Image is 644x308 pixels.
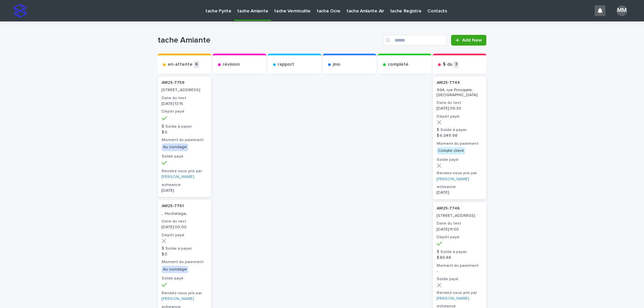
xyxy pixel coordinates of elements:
[162,233,207,238] h3: Dépôt payé
[162,169,207,174] h3: Rendez-vous pris par
[162,276,207,281] h3: Solde payé
[13,4,27,17] img: stacker-logo-s-only.png
[437,106,482,111] p: [DATE] 09:30
[162,182,207,188] h3: echeance
[162,219,207,224] h3: Date du test
[223,62,240,67] p: révision
[162,175,194,179] a: [PERSON_NAME]
[437,141,482,146] h3: Moment du paiement
[162,259,207,265] h3: Moment du paiement
[194,61,199,68] p: 6
[437,100,482,106] h3: Date du test
[162,204,207,208] p: AM25-7761
[158,36,381,45] h1: tache Amiante
[162,88,207,93] p: [STREET_ADDRESS]
[437,177,469,182] a: [PERSON_NAME]
[162,109,207,114] h3: Dépôt payé
[437,296,469,301] a: [PERSON_NAME]
[437,227,482,232] p: [DATE] 11:00
[437,213,482,218] p: [STREET_ADDRESS]
[437,269,482,274] p: -
[437,184,482,190] h3: echeance
[437,157,482,163] h3: Solde payé
[462,38,482,43] span: Add New
[162,130,207,135] p: $ 0
[158,76,211,197] a: AM25-7759 [STREET_ADDRESS]Date du test[DATE] 13:15Dépôt payé$ Solde à payer$ 0Moment du paiementA...
[162,80,207,85] p: AM25-7759
[437,263,482,268] h3: Moment du paiement
[443,62,452,67] p: $ du
[162,291,207,296] h3: Rendez-vous pris par
[278,62,294,67] p: rapport
[162,102,207,106] p: [DATE] 13:15
[162,252,207,257] p: $ 0
[437,290,482,296] h3: Rendez-vous pris par
[162,211,207,216] p: , Hochelaga,
[451,35,486,46] a: Add New
[437,171,482,176] h3: Rendez-vous pris par
[437,276,482,282] h3: Solde payé
[437,235,482,240] h3: Dépôt payé
[162,124,207,129] h3: $ Solde à payer
[162,143,188,151] div: Au sondage
[162,246,207,251] h3: $ Solde à payer
[454,61,459,68] p: 3
[162,297,194,301] a: [PERSON_NAME]
[162,137,207,143] h3: Moment du paiement
[437,133,482,138] p: $ 6,049.98
[437,221,482,226] h3: Date du test
[437,249,482,255] h3: $ Solde à payer
[433,76,486,199] a: AM25-7744 994, rue Principale, [GEOGRAPHIC_DATA]Date du test[DATE] 09:30Dépôt payé$ Solde à payer...
[162,266,188,273] div: Au sondage
[162,96,207,101] h3: Date du test
[437,255,482,260] p: $ 80.48
[388,62,409,67] p: complété
[437,114,482,119] h3: Dépôt payé
[616,5,627,16] div: MM
[162,225,207,230] p: [DATE] 00:00
[437,190,482,195] p: [DATE]
[333,62,340,67] p: jmo
[437,147,465,155] div: Compte client
[383,35,447,46] input: Search
[437,88,482,98] p: 994, rue Principale, [GEOGRAPHIC_DATA]
[162,188,207,193] p: [DATE]
[437,127,482,133] h3: $ Solde à payer
[437,80,482,85] p: AM25-7744
[162,154,207,159] h3: Solde payé
[168,62,193,67] p: en-attente
[437,206,482,211] p: AM25-7746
